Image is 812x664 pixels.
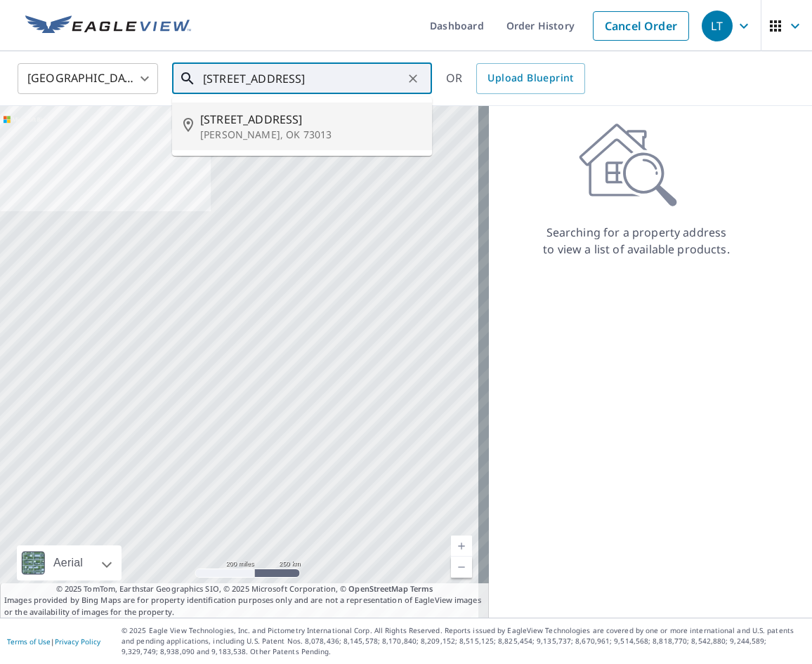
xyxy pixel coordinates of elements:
[7,637,100,646] p: |
[200,111,421,128] span: [STREET_ADDRESS]
[348,583,407,594] a: OpenStreetMap
[17,545,122,580] div: Aerial
[593,11,689,41] a: Cancel Order
[7,637,51,646] a: Terms of Use
[25,15,191,36] img: EV Logo
[476,63,584,94] a: Upload Blueprint
[18,59,158,98] div: [GEOGRAPHIC_DATA]
[200,128,421,142] p: [PERSON_NAME], OK 73013
[49,545,87,580] div: Aerial
[55,637,100,646] a: Privacy Policy
[203,59,403,98] input: Search by address or latitude-longitude
[446,63,585,94] div: OR
[487,69,573,87] span: Upload Blueprint
[702,11,733,41] div: LT
[403,69,423,88] button: Clear
[122,625,805,657] p: © 2025 Eagle View Technologies, Inc. and Pictometry International Corp. All Rights Reserved. Repo...
[451,536,472,557] a: Current Level 5, Zoom In
[410,583,433,594] a: Terms
[56,583,433,595] span: © 2025 TomTom, Earthstar Geographics SIO, © 2025 Microsoft Corporation, ©
[542,224,731,258] p: Searching for a property address to view a list of available products.
[451,557,472,578] a: Current Level 5, Zoom Out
